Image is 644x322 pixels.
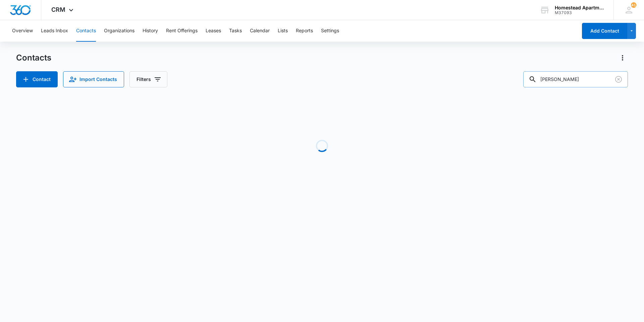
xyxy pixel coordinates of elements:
[16,53,51,63] h1: Contacts
[296,20,313,42] button: Reports
[129,71,167,87] button: Filters
[51,6,65,13] span: CRM
[16,71,58,87] button: Add Contact
[104,20,135,42] button: Organizations
[523,71,628,87] input: Search Contacts
[555,10,604,15] div: account id
[12,20,33,42] button: Overview
[582,23,627,39] button: Add Contact
[613,74,624,85] button: Clear
[278,20,288,42] button: Lists
[631,2,636,8] span: 41
[41,20,68,42] button: Leads Inbox
[617,52,628,63] button: Actions
[63,71,124,87] button: Import Contacts
[321,20,339,42] button: Settings
[250,20,270,42] button: Calendar
[76,20,96,42] button: Contacts
[229,20,242,42] button: Tasks
[555,5,604,10] div: account name
[206,20,221,42] button: Leases
[166,20,198,42] button: Rent Offerings
[143,20,158,42] button: History
[631,2,636,8] div: notifications count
